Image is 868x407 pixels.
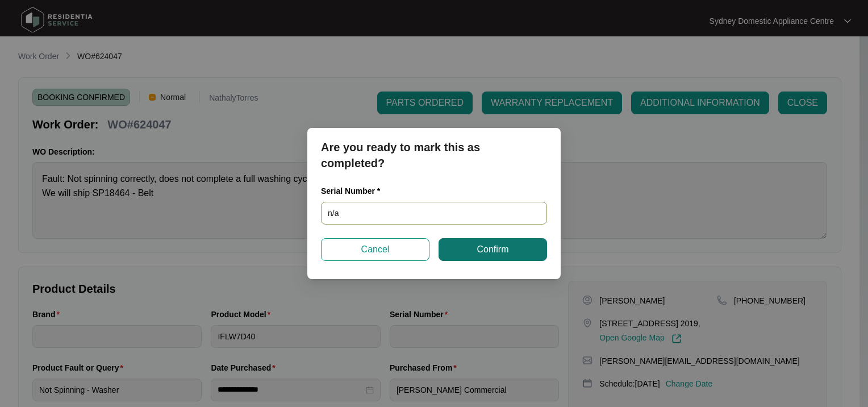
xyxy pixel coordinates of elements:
label: Serial Number * [321,185,389,197]
p: Are you ready to mark this as [321,139,547,155]
span: Cancel [361,243,390,256]
p: completed? [321,155,547,171]
button: Cancel [321,238,429,261]
button: Confirm [439,238,547,261]
span: Confirm [477,243,508,256]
